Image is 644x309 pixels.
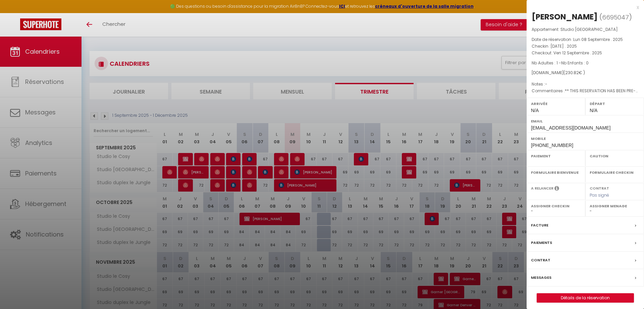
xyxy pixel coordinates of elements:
[532,26,639,33] p: Appartement :
[531,169,581,176] label: Formulaire Bienvenue
[602,13,629,21] span: 6695047
[531,239,552,246] label: Paiements
[590,153,640,159] label: Caution
[532,60,589,66] span: Nb Adultes : 1 -
[5,3,25,23] button: Ouvrir le widget de chat LiveChat
[550,43,577,49] span: [DATE] . 2025
[561,60,589,66] span: Nb Enfants : 0
[532,88,639,94] p: Commentaires :
[531,203,581,209] label: Assigner Checkin
[531,118,640,124] label: Email
[531,135,640,142] label: Mobile
[527,3,639,11] div: x
[537,293,634,303] button: Détails de la réservation
[531,125,610,131] span: [EMAIL_ADDRESS][DOMAIN_NAME]
[565,70,579,75] span: 230.82
[545,81,547,87] span: -
[599,12,632,22] span: ( )
[531,100,581,107] label: Arrivée
[590,100,640,107] label: Départ
[554,186,559,193] i: Sélectionner OUI si vous souhaiter envoyer les séquences de messages post-checkout
[531,257,550,264] label: Contrat
[590,192,609,198] span: Pas signé
[531,143,573,148] span: [PHONE_NUMBER]
[531,186,553,191] label: A relancer
[532,50,639,56] p: Checkout :
[532,70,639,76] div: [DOMAIN_NAME]
[531,222,548,229] label: Facture
[537,294,634,302] a: Détails de la réservation
[532,36,639,43] p: Date de réservation :
[590,203,640,209] label: Assigner Menage
[590,169,640,176] label: Formulaire Checkin
[553,50,602,56] span: Ven 12 Septembre . 2025
[531,108,539,113] span: N/A
[532,43,639,50] p: Checkin :
[590,108,597,113] span: N/A
[563,70,585,75] span: ( € )
[532,81,639,88] p: Notes :
[590,186,609,190] label: Contrat
[531,274,551,281] label: Messages
[560,27,618,32] span: Studio [GEOGRAPHIC_DATA]
[531,153,581,159] label: Paiement
[573,37,623,42] span: Lun 08 Septembre . 2025
[532,11,598,22] div: [PERSON_NAME]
